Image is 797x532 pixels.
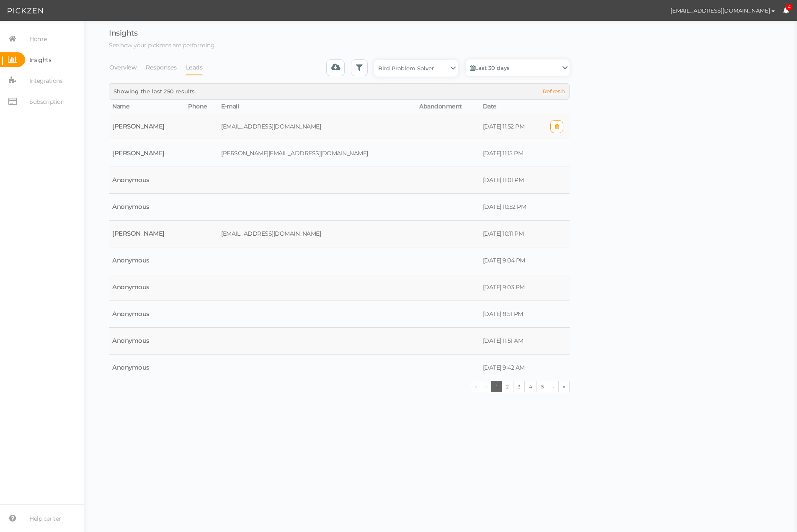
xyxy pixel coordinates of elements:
[480,355,544,381] td: [DATE] 9:42 AM
[29,53,51,67] span: Insights
[558,381,570,392] a: »
[109,328,185,355] td: Anonymous
[8,6,43,16] img: Pickzen logo
[466,59,570,76] a: Last 30 days
[543,88,565,95] span: Refresh
[480,301,544,328] td: [DATE] 8:51 PM
[480,140,544,167] td: [DATE] 11:15 PM
[218,113,416,140] td: [EMAIL_ADDRESS][DOMAIN_NAME]
[109,140,570,167] tr: [PERSON_NAME] [PERSON_NAME][EMAIL_ADDRESS][DOMAIN_NAME] [DATE] 11:15 PM
[109,59,137,75] a: Overview
[671,7,770,14] span: [EMAIL_ADDRESS][DOMAIN_NAME]
[112,103,129,110] span: Name
[109,28,137,38] span: Insights
[480,113,544,140] td: [DATE] 11:52 PM
[186,59,212,75] li: Leads
[419,103,462,110] span: Abandonment
[109,41,214,49] span: See how your pickzens are performing
[109,194,185,221] td: Anonymous
[109,355,570,381] tr: Anonymous [DATE] 9:42 AM
[483,103,497,110] span: Date
[109,113,185,140] td: [PERSON_NAME]
[663,3,783,18] button: [EMAIL_ADDRESS][DOMAIN_NAME]
[109,301,185,328] td: Anonymous
[786,4,792,10] span: 4
[186,59,203,75] a: Leads
[188,103,207,110] span: Phone
[109,140,185,167] td: [PERSON_NAME]
[145,59,186,75] li: Responses
[109,59,145,75] li: Overview
[480,328,544,355] td: [DATE] 11:51 AM
[29,95,64,108] span: Subscription
[29,512,61,525] span: Help center
[548,381,559,392] a: ›
[480,167,544,194] td: [DATE] 11:01 PM
[109,113,570,140] tr: [PERSON_NAME] [EMAIL_ADDRESS][DOMAIN_NAME] [DATE] 11:52 PM
[109,274,185,301] td: Anonymous
[109,301,570,328] tr: Anonymous [DATE] 8:51 PM
[536,381,549,392] a: 5
[109,221,185,247] td: [PERSON_NAME]
[109,247,570,274] tr: Anonymous [DATE] 9:04 PM
[480,194,544,221] td: [DATE] 10:52 PM
[491,381,502,392] a: 1
[29,32,46,46] span: Home
[480,247,544,274] td: [DATE] 9:04 PM
[109,221,570,247] tr: [PERSON_NAME] [EMAIL_ADDRESS][DOMAIN_NAME] [DATE] 10:11 PM
[109,247,185,274] td: Anonymous
[109,274,570,301] tr: Anonymous [DATE] 9:03 PM
[109,355,185,381] td: Anonymous
[109,167,185,194] td: Anonymous
[648,3,663,18] img: a4f8c230212a40d8b278f3fb126f1c3f
[109,194,570,221] tr: Anonymous [DATE] 10:52 PM
[221,103,239,110] span: E-mail
[480,221,544,247] td: [DATE] 10:11 PM
[29,74,62,87] span: Integrations
[109,328,570,355] tr: Anonymous [DATE] 11:51 AM
[524,381,537,392] a: 4
[113,88,196,95] span: Showing the last 250 results.
[218,140,416,167] td: [PERSON_NAME][EMAIL_ADDRESS][DOMAIN_NAME]
[109,167,570,194] tr: Anonymous [DATE] 11:01 PM
[218,221,416,247] td: [EMAIL_ADDRESS][DOMAIN_NAME]
[501,381,513,392] a: 2
[480,274,544,301] td: [DATE] 9:03 PM
[513,381,525,392] a: 3
[145,59,177,75] a: Responses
